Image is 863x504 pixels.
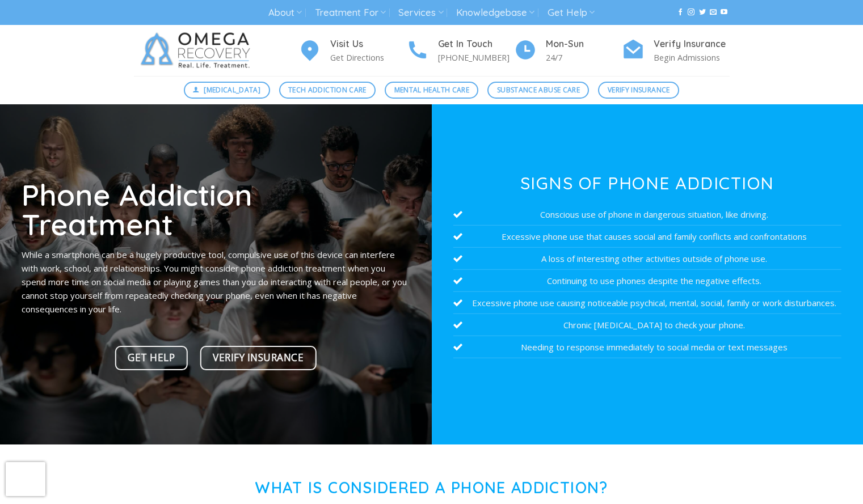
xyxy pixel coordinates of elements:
h4: Get In Touch [438,37,514,52]
li: Excessive phone use causing noticeable psychical, mental, social, family or work disturbances. [453,292,841,314]
span: Tech Addiction Care [288,84,367,95]
a: [MEDICAL_DATA] [184,82,270,99]
h3: Signs of Phone Addiction [453,175,841,192]
a: Visit Us Get Directions [298,37,406,65]
a: Verify Insurance Begin Admissions [622,37,730,65]
a: Get Help [548,2,595,23]
span: Verify Insurance [213,350,304,366]
li: Continuing to use phones despite the negative effects. [453,270,841,292]
a: Tech Addiction Care [279,82,376,99]
h4: Verify Insurance [654,37,730,52]
span: Substance Abuse Care [497,84,580,95]
p: 24/7 [546,51,622,64]
h1: What is Considered a Phone Addiction? [134,478,730,497]
span: [MEDICAL_DATA] [204,84,260,95]
a: Services [398,2,443,23]
iframe: reCAPTCHA [6,462,45,496]
a: Treatment For [315,2,386,23]
a: Follow on Twitter [699,9,706,16]
a: Get In Touch [PHONE_NUMBER] [406,37,514,65]
p: While a smartphone can be a hugely productive tool, compulsive use of this device can interfere w... [22,248,410,316]
a: Verify Insurance [598,82,679,99]
a: Send us an email [710,9,717,16]
li: Needing to response immediately to social media or text messages [453,336,841,358]
li: A loss of interesting other activities outside of phone use. [453,248,841,270]
a: Knowledgebase [456,2,534,23]
a: Follow on Facebook [677,9,684,16]
h4: Mon-Sun [546,37,622,52]
li: Chronic [MEDICAL_DATA] to check your phone. [453,314,841,336]
a: Follow on YouTube [721,9,727,16]
span: Get Help [128,350,175,366]
span: Mental Health Care [394,84,469,95]
a: Mental Health Care [385,82,478,99]
p: [PHONE_NUMBER] [438,51,514,64]
li: Conscious use of phone in dangerous situation, like driving. [453,204,841,226]
a: About [268,2,302,23]
li: Excessive phone use that causes social and family conflicts and confrontations [453,226,841,248]
span: Verify Insurance [608,84,670,95]
h4: Visit Us [330,37,406,52]
img: Omega Recovery [134,25,262,76]
h1: Phone Addiction Treatment [22,180,410,239]
p: Get Directions [330,51,406,64]
a: Substance Abuse Care [487,82,589,99]
a: Get Help [115,346,188,370]
a: Follow on Instagram [688,9,694,16]
a: Verify Insurance [200,346,317,370]
p: Begin Admissions [654,51,730,64]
